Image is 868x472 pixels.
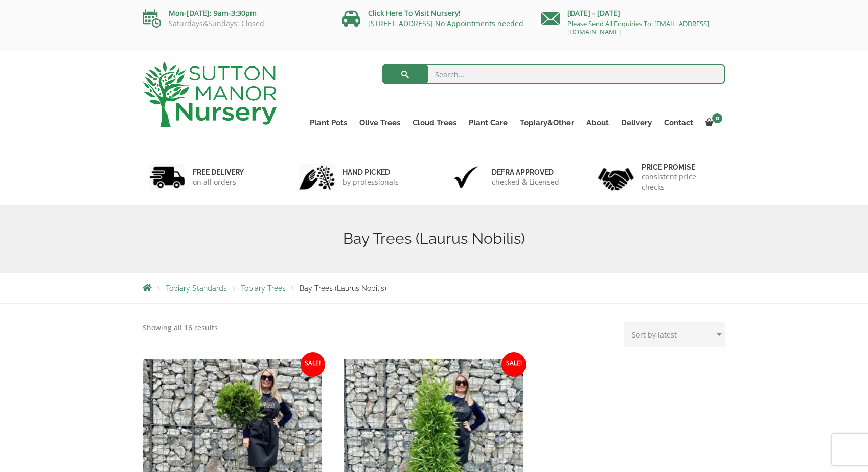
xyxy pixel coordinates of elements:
[382,64,726,84] input: Search...
[642,172,719,192] p: consistent price checks
[300,284,386,293] span: Bay Trees (Laurus Nobilis)
[368,18,523,28] a: [STREET_ADDRESS] No Appointments needed
[241,284,286,293] a: Topiary Trees
[342,177,399,187] p: by professionals
[642,163,719,172] h6: Price promise
[143,322,218,334] p: Showing all 16 results
[342,168,399,177] h6: hand picked
[492,168,559,177] h6: Defra approved
[353,116,406,130] a: Olive Trees
[304,116,353,130] a: Plant Pots
[368,8,461,18] a: Click Here To Visit Nursery!
[193,168,244,177] h6: FREE DELIVERY
[624,322,725,347] select: Shop order
[406,116,463,130] a: Cloud Trees
[448,164,484,190] img: 3.jpg
[149,164,185,190] img: 1.jpg
[492,177,559,187] p: checked & Licensed
[193,177,244,187] p: on all orders
[501,352,526,377] span: Sale!
[143,284,725,292] nav: Breadcrumbs
[301,352,325,377] span: Sale!
[299,164,335,190] img: 2.jpg
[615,116,658,130] a: Delivery
[143,230,725,248] h1: Bay Trees (Laurus Nobilis)
[166,284,227,293] a: Topiary Standards
[658,116,699,130] a: Contact
[514,116,580,130] a: Topiary&Other
[463,116,514,130] a: Plant Care
[143,61,277,127] img: logo
[567,19,709,36] a: Please Send All Enquiries To: [EMAIL_ADDRESS][DOMAIN_NAME]
[143,19,327,28] p: Saturdays&Sundays: Closed
[580,116,615,130] a: About
[712,113,722,123] span: 0
[541,7,725,19] p: [DATE] - [DATE]
[143,7,327,19] p: Mon-[DATE]: 9am-3:30pm
[598,162,634,193] img: 4.jpg
[699,116,725,130] a: 0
